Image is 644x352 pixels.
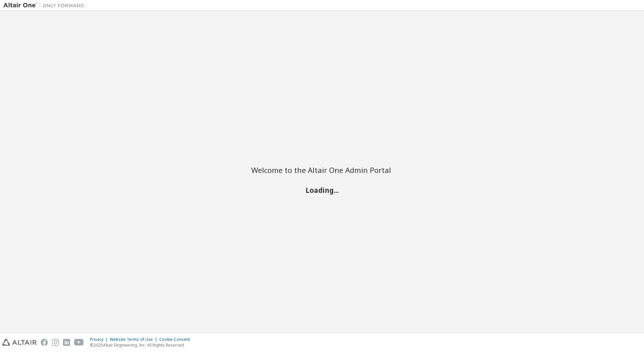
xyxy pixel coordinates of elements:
div: Website Terms of Use [110,337,159,342]
img: Altair One [3,2,88,9]
p: © 2025 Altair Engineering, Inc. All Rights Reserved. [90,342,194,348]
img: linkedin.svg [63,339,70,346]
h2: Loading... [251,186,393,195]
img: instagram.svg [52,339,59,346]
img: youtube.svg [74,339,84,346]
div: Privacy [90,337,110,342]
img: facebook.svg [41,339,48,346]
img: altair_logo.svg [2,339,37,346]
div: Cookie Consent [159,337,194,342]
h2: Welcome to the Altair One Admin Portal [251,165,393,175]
